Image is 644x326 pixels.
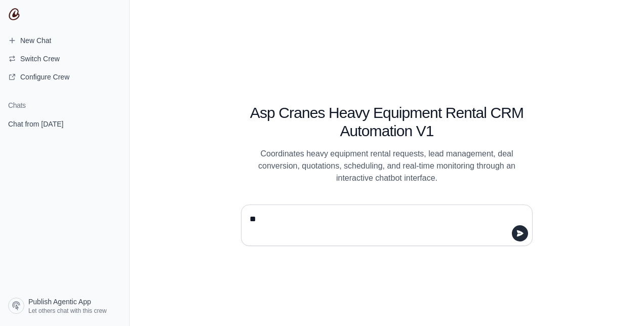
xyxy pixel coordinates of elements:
[593,277,644,326] iframe: Chat Widget
[8,8,20,20] img: CrewAI Logo
[8,119,63,129] span: Chat from [DATE]
[28,297,91,307] span: Publish Agentic App
[4,114,125,133] a: Chat from [DATE]
[20,35,51,46] span: New Chat
[20,72,69,82] span: Configure Crew
[28,307,107,315] span: Let others chat with this crew
[4,294,125,318] a: Publish Agentic App Let others chat with this crew
[241,148,533,184] p: Coordinates heavy equipment rental requests, lead management, deal conversion, quotations, schedu...
[20,54,60,64] span: Switch Crew
[4,32,125,49] a: New Chat
[4,51,125,67] button: Switch Crew
[241,104,533,140] h1: Asp Cranes Heavy Equipment Rental CRM Automation V1
[4,69,125,85] a: Configure Crew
